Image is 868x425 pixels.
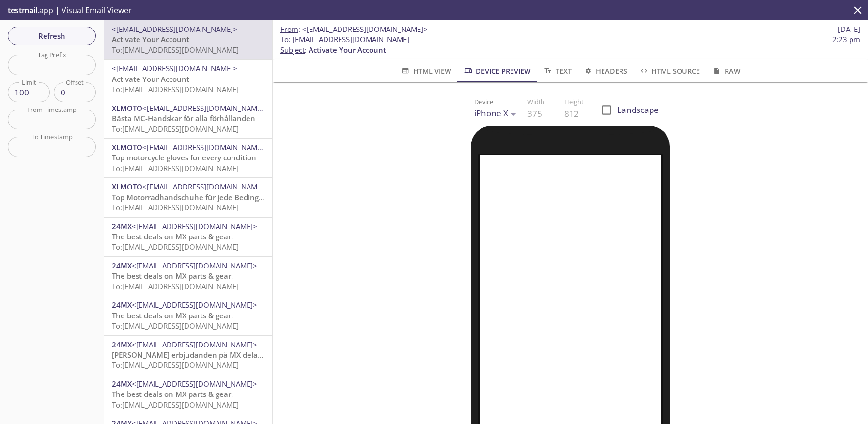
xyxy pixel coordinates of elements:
[8,5,37,16] span: testmail
[112,350,309,360] span: [PERSON_NAME] erbjudanden på MX delar & utrustning.
[838,24,860,34] span: [DATE]
[104,99,272,138] div: XLMOTO<[EMAIL_ADDRESS][DOMAIN_NAME]>Bästa MC-Handskar för alla förhållandenTo:[EMAIL_ADDRESS][DOM...
[112,182,142,191] span: XLMOTO
[104,178,272,217] div: XLMOTO<[EMAIL_ADDRESS][DOMAIN_NAME]>Top Motorradhandschuhe für jede BedingungTo:[EMAIL_ADDRESS][D...
[400,65,451,77] span: HTML View
[302,24,428,34] span: <[EMAIL_ADDRESS][DOMAIN_NAME]>
[112,389,233,399] span: The best deals on MX parts & gear.
[280,24,428,34] span: :
[132,379,257,389] span: <[EMAIL_ADDRESS][DOMAIN_NAME]>
[112,203,239,212] span: To: [EMAIL_ADDRESS][DOMAIN_NAME]
[132,300,257,310] span: <[EMAIL_ADDRESS][DOMAIN_NAME]>
[112,45,239,55] span: To: [EMAIL_ADDRESS][DOMAIN_NAME]
[112,321,239,331] span: To: [EMAIL_ADDRESS][DOMAIN_NAME]
[112,192,272,202] span: Top Motorradhandschuhe für jede Bedingung
[542,65,571,77] span: Text
[280,24,298,34] span: From
[112,311,233,320] span: The best deals on MX parts & gear.
[104,139,272,177] div: XLMOTO<[EMAIL_ADDRESS][DOMAIN_NAME]>Top motorcycle gloves for every conditionTo:[EMAIL_ADDRESS][D...
[112,271,233,281] span: The best deals on MX parts & gear.
[15,30,88,42] span: Refresh
[112,300,132,310] span: 24MX
[280,34,860,55] p: :
[832,34,860,45] span: 2:23 pm
[712,65,740,77] span: Raw
[112,103,142,113] span: XLMOTO
[104,218,272,256] div: 24MX<[EMAIL_ADDRESS][DOMAIN_NAME]>The best deals on MX parts & gear.To:[EMAIL_ADDRESS][DOMAIN_NAME]
[132,261,257,270] span: <[EMAIL_ADDRESS][DOMAIN_NAME]>
[474,106,520,122] div: iPhone X
[280,34,289,44] span: To
[639,65,700,77] span: HTML Source
[104,20,272,59] div: <[EMAIL_ADDRESS][DOMAIN_NAME]>Activate Your AccountTo:[EMAIL_ADDRESS][DOMAIN_NAME]
[112,142,142,152] span: XLMOTO
[583,65,627,77] span: Headers
[132,340,257,349] span: <[EMAIL_ADDRESS][DOMAIN_NAME]>
[527,99,544,105] label: Width
[280,34,409,45] span: : [EMAIL_ADDRESS][DOMAIN_NAME]
[112,124,239,134] span: To: [EMAIL_ADDRESS][DOMAIN_NAME]
[104,296,272,335] div: 24MX<[EMAIL_ADDRESS][DOMAIN_NAME]>The best deals on MX parts & gear.To:[EMAIL_ADDRESS][DOMAIN_NAME]
[112,232,233,241] span: The best deals on MX parts & gear.
[112,63,237,73] span: <[EMAIL_ADDRESS][DOMAIN_NAME]>
[617,104,659,116] span: Landscape
[463,65,531,77] span: Device Preview
[104,336,272,375] div: 24MX<[EMAIL_ADDRESS][DOMAIN_NAME]>[PERSON_NAME] erbjudanden på MX delar & utrustning.To:[EMAIL_AD...
[142,103,268,113] span: <[EMAIL_ADDRESS][DOMAIN_NAME]>
[112,34,189,44] span: Activate Your Account
[309,45,386,55] span: Activate Your Account
[104,375,272,414] div: 24MX<[EMAIL_ADDRESS][DOMAIN_NAME]>The best deals on MX parts & gear.To:[EMAIL_ADDRESS][DOMAIN_NAME]
[564,99,584,105] label: Height
[112,221,132,231] span: 24MX
[142,182,268,191] span: <[EMAIL_ADDRESS][DOMAIN_NAME]>
[112,261,132,270] span: 24MX
[112,153,256,162] span: Top motorcycle gloves for every condition
[112,400,239,409] span: To: [EMAIL_ADDRESS][DOMAIN_NAME]
[112,163,239,173] span: To: [EMAIL_ADDRESS][DOMAIN_NAME]
[112,379,132,389] span: 24MX
[112,84,239,94] span: To: [EMAIL_ADDRESS][DOMAIN_NAME]
[112,282,239,291] span: To: [EMAIL_ADDRESS][DOMAIN_NAME]
[112,340,132,349] span: 24MX
[474,99,494,105] label: Device
[112,360,239,370] span: To: [EMAIL_ADDRESS][DOMAIN_NAME]
[104,60,272,98] div: <[EMAIL_ADDRESS][DOMAIN_NAME]>Activate Your AccountTo:[EMAIL_ADDRESS][DOMAIN_NAME]
[104,257,272,296] div: 24MX<[EMAIL_ADDRESS][DOMAIN_NAME]>The best deals on MX parts & gear.To:[EMAIL_ADDRESS][DOMAIN_NAME]
[142,142,268,152] span: <[EMAIL_ADDRESS][DOMAIN_NAME]>
[112,24,237,34] span: <[EMAIL_ADDRESS][DOMAIN_NAME]>
[112,113,255,123] span: Bästa MC-Handskar för alla förhållanden
[112,242,239,252] span: To: [EMAIL_ADDRESS][DOMAIN_NAME]
[132,221,257,231] span: <[EMAIL_ADDRESS][DOMAIN_NAME]>
[280,45,305,55] span: Subject
[8,27,96,45] button: Refresh
[112,74,189,84] span: Activate Your Account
